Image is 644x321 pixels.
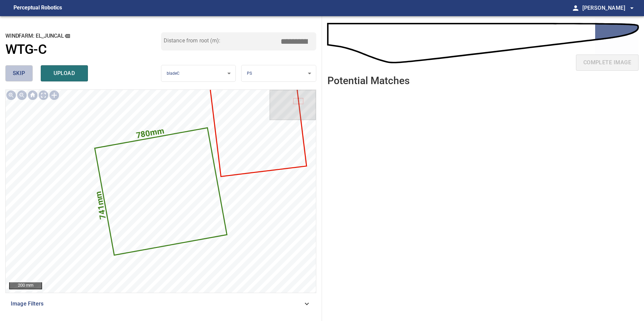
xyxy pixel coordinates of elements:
span: skip [13,69,25,78]
div: PS [241,65,316,82]
img: Toggle selection [49,90,60,101]
div: bladeC [161,65,236,82]
figcaption: Perceptual Robotics [13,3,62,13]
span: PS [247,71,252,76]
img: Zoom in [6,90,17,101]
h1: WTG-C [5,42,46,58]
img: Go home [27,90,38,101]
button: skip [5,65,33,81]
span: upload [48,69,80,78]
img: Zoom out [17,90,27,101]
a: WTG-C [5,42,161,58]
span: bladeC [167,71,180,76]
button: copy message details [64,32,71,40]
button: upload [41,65,88,81]
text: 780mm [135,126,165,141]
label: Distance from root (m): [164,38,220,43]
button: [PERSON_NAME] [580,1,636,15]
span: arrow_drop_down [628,4,636,12]
span: [PERSON_NAME] [582,3,636,13]
div: Image Filters [5,296,316,312]
span: person [572,4,580,12]
h2: windfarm: El_Juncal [5,32,161,40]
h2: Potential Matches [327,75,410,86]
span: Image Filters [11,300,303,308]
img: Toggle full page [38,90,49,101]
text: 741mm [93,190,108,220]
